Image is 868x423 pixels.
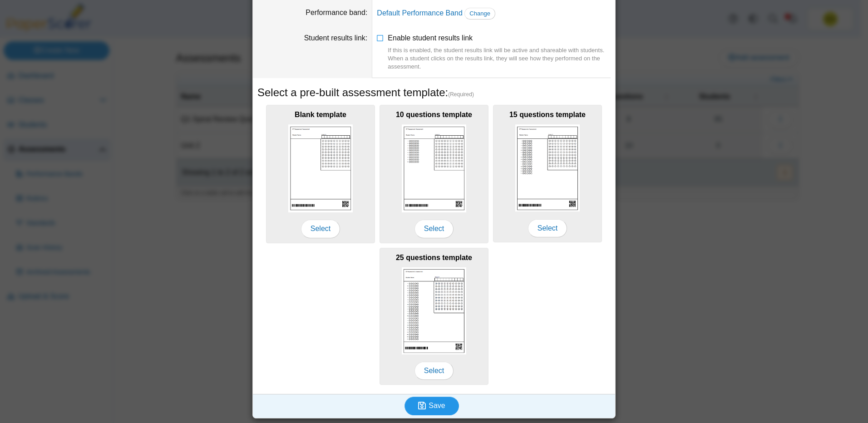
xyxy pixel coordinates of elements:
[388,34,611,71] span: Enable student results link
[464,8,495,20] a: Change
[404,397,459,415] button: Save
[402,267,466,354] img: scan_sheet_25_questions.png
[414,220,454,238] span: Select
[396,254,472,261] b: 25 questions template
[301,220,340,238] span: Select
[304,34,368,42] label: Student results link
[528,219,567,237] span: Select
[515,124,580,211] img: scan_sheet_15_questions.png
[295,111,346,118] b: Blank template
[377,9,463,17] a: Default Performance Band
[414,362,454,380] span: Select
[288,124,353,212] img: scan_sheet_blank.png
[402,124,466,212] img: scan_sheet_10_questions.png
[429,402,445,409] span: Save
[306,9,367,16] label: Performance band
[396,111,472,118] b: 10 questions template
[257,85,611,100] h5: Select a pre-built assessment template:
[448,91,474,98] span: (Required)
[509,111,586,118] b: 15 questions template
[388,46,611,71] div: If this is enabled, the student results link will be active and shareable with students. When a s...
[469,10,490,17] span: Change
